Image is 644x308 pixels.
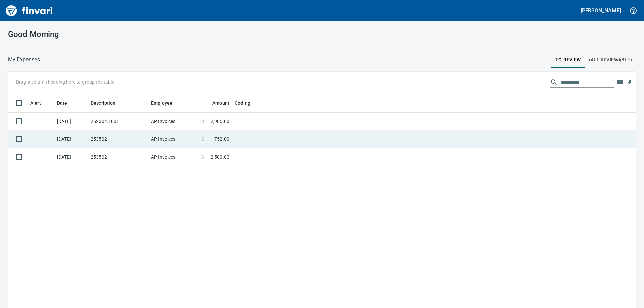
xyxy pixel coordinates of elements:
td: [DATE] [54,130,88,148]
span: $ [201,153,204,160]
td: [DATE] [54,148,88,166]
td: AP Invoices [148,130,199,148]
span: Date [57,99,67,107]
span: Coding [235,99,259,107]
span: Coding [235,99,250,107]
span: 752.00 [214,136,229,142]
p: My Expenses [8,56,40,64]
button: Download table [625,78,635,88]
span: Amount [204,99,229,107]
span: Description [91,99,124,107]
span: Description [91,99,116,107]
p: Drag a column heading here to group the table [16,79,114,85]
span: Date [57,99,76,107]
h5: [PERSON_NAME] [581,7,621,14]
span: To Review [555,56,581,64]
span: Amount [212,99,229,107]
span: 2,985.00 [211,118,229,125]
span: Alert [30,99,41,107]
span: Alert [30,99,50,107]
h3: Good Morning [8,29,207,39]
button: [PERSON_NAME] [579,5,623,16]
span: 2,500.00 [211,153,229,160]
td: 252004.1001 [88,113,148,130]
span: (All Reviewable) [589,56,632,64]
img: Finvari [4,3,54,19]
td: AP Invoices [148,148,199,166]
td: AP Invoices [148,113,199,130]
nav: breadcrumb [8,56,40,64]
td: 253502 [88,148,148,166]
td: [DATE] [54,113,88,130]
span: $ [201,118,204,125]
button: Choose columns to display [614,77,625,87]
td: 253502 [88,130,148,148]
span: $ [201,136,204,142]
span: Employee [151,99,181,107]
span: Employee [151,99,172,107]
